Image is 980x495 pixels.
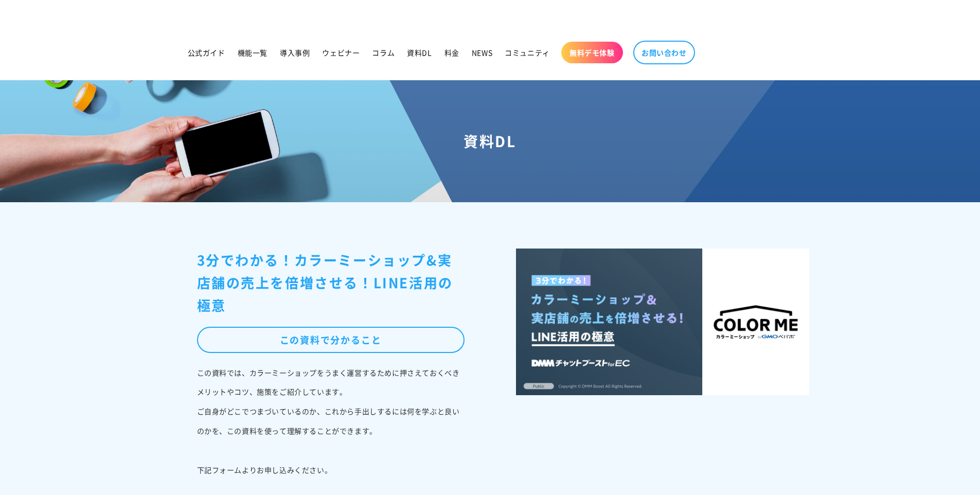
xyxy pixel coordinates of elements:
[182,42,231,63] a: 公式ガイド
[407,48,432,57] span: 資料DL
[197,363,465,402] p: この資料では、カラーミーショップをうまく運営するために押さえておくべきメリットやコツ、施策をご紹介しています。
[372,48,395,57] span: コラム
[444,48,459,57] span: 料金
[188,48,225,57] span: 公式ガイド
[12,132,968,150] div: 資料DL
[505,48,550,57] span: コミュニティ
[472,48,492,57] span: NEWS
[633,41,695,64] a: お問い合わせ
[569,48,615,57] span: 無料デモ体験
[322,48,360,57] span: ウェビナー
[197,461,465,480] p: 下記フォームよりお申し込みください。
[231,42,274,63] a: 機能一覧
[197,249,465,317] h1: 3分でわかる！カラーミーショップ&実店舗の売上を倍増させる！LINE活用の極意
[561,42,623,63] a: 無料デモ体験
[238,48,268,57] span: 機能一覧
[498,42,556,63] a: コミュニティ
[642,48,687,57] span: お問い合わせ
[197,327,465,352] div: この資料で分かること
[438,42,466,63] a: 料金
[316,42,366,63] a: ウェビナー
[274,42,316,63] a: 導入事例
[197,402,465,441] p: ご自身がどこでつまづいているのか、これから手出しするには何を学ぶと良いのかを、この資料を使って理解することができます。
[516,249,809,395] img: 3分でわかる！カラーミーショップ&実店舗の売上を倍増させる！LINE活用の極意
[366,42,401,63] a: コラム
[280,48,310,57] span: 導入事例
[401,42,438,63] a: 資料DL
[466,42,498,63] a: NEWS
